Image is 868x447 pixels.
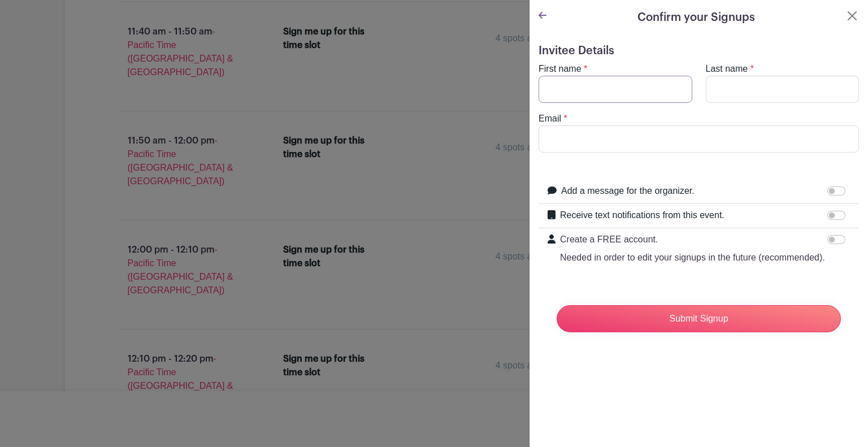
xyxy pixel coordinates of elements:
[561,184,695,198] label: Add a message for the organizer.
[637,9,755,26] h5: Confirm your Signups
[845,9,859,23] button: Close
[706,62,748,76] label: Last name
[539,44,859,58] h5: Invitee Details
[557,305,841,332] input: Submit Signup
[560,251,825,264] p: Needed in order to edit your signups in the future (recommended).
[560,233,825,246] p: Create a FREE account.
[539,112,561,125] label: Email
[560,209,724,222] label: Receive text notifications from this event.
[539,62,581,76] label: First name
